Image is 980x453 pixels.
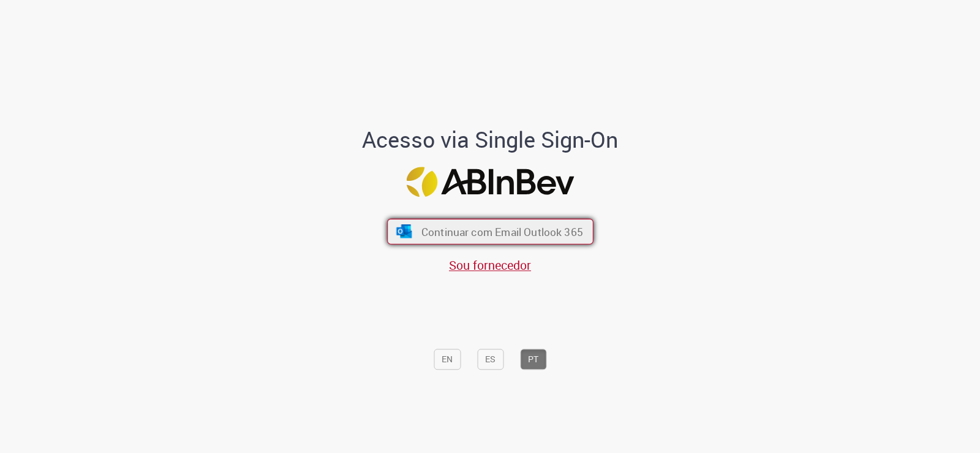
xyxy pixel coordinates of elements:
img: ícone Azure/Microsoft 360 [395,224,413,238]
a: Sou fornecedor [449,257,531,273]
button: PT [520,349,546,370]
img: Logo ABInBev [406,167,574,197]
button: ES [477,349,503,370]
button: EN [434,349,461,370]
button: ícone Azure/Microsoft 360 Continuar com Email Outlook 365 [387,219,594,245]
span: Continuar com Email Outlook 365 [421,224,582,238]
h1: Acesso via Single Sign-On [320,128,660,153]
